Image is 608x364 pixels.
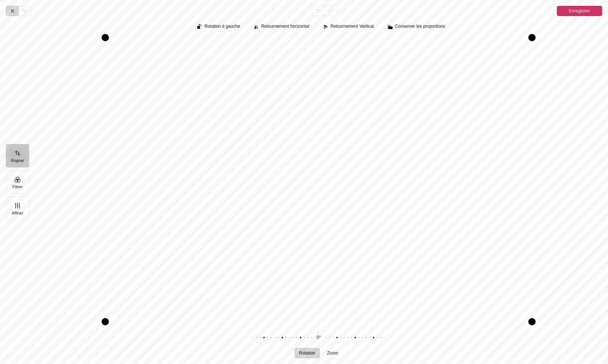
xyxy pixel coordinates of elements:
span: Zoom [327,351,339,355]
button: Enregistrer [557,6,602,16]
div: Drag bottom [105,318,532,325]
span: Enregistrer [569,7,590,15]
span: Rotation [299,351,316,355]
div: Drag right [528,38,536,322]
div: Rogner [35,16,608,364]
span: Conserver les proportions [395,24,445,29]
div: Drag top [105,34,532,41]
button: Affiner [6,197,29,220]
span: Rotation à gauche [204,24,240,29]
div: Drag left [102,38,109,322]
button: Rogner [6,144,29,167]
button: Retournement horizontal [250,22,313,32]
span: Retournement horizontal [261,24,309,29]
button: Retournement Vertical [320,22,378,32]
span: Retournement Vertical [330,24,374,29]
button: Rotation à gauche [194,22,244,32]
button: Conserver les proportions [384,22,450,32]
button: Filtrer [6,170,29,194]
